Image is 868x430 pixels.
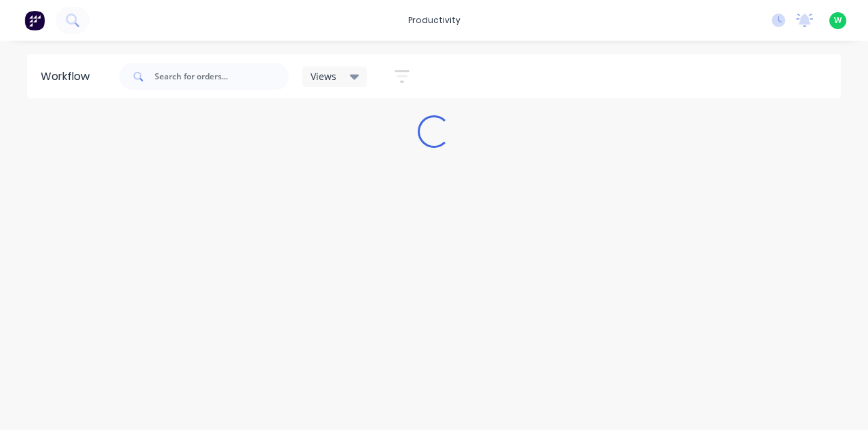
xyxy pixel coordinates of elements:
img: Factory [24,10,45,31]
span: Views [311,69,336,83]
div: productivity [401,10,467,31]
div: Workflow [41,69,96,85]
span: W [834,14,842,26]
input: Search for orders... [155,63,289,90]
